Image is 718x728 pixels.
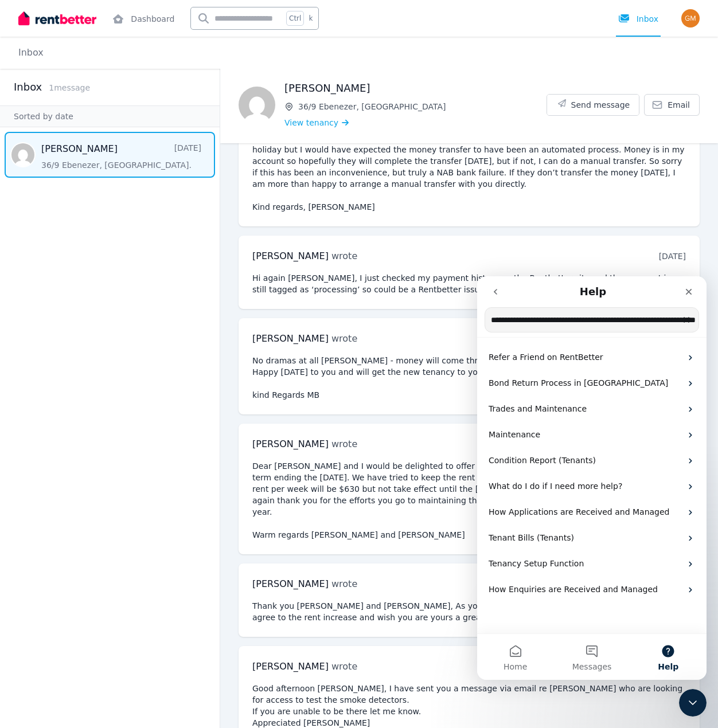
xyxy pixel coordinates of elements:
[14,79,42,95] h2: Inbox
[286,11,304,26] span: Ctrl
[644,94,700,116] a: Email
[252,600,686,623] pre: Thank you [PERSON_NAME] and [PERSON_NAME], As you know, I love it here, completely understand and...
[252,272,686,295] pre: Hi again [PERSON_NAME], I just checked my payment history on the Rentbetter site and the payment ...
[298,101,547,112] span: 36/9 Ebenezer, [GEOGRAPHIC_DATA]
[331,333,357,344] span: wrote
[681,9,700,28] img: George McArdle
[284,117,338,128] span: View tenancy
[477,276,707,680] iframe: Intercom live chat
[284,80,547,96] h1: [PERSON_NAME]
[331,661,357,672] span: wrote
[331,439,357,449] span: wrote
[668,99,690,111] span: Email
[618,13,658,25] div: Inbox
[252,578,329,589] span: [PERSON_NAME]
[252,251,329,261] span: [PERSON_NAME]
[41,142,201,171] a: [PERSON_NAME][DATE]36/9 Ebenezer, [GEOGRAPHIC_DATA].
[679,689,707,717] iframe: Intercom live chat
[309,14,313,23] span: k
[252,132,686,213] pre: Good morning [PERSON_NAME], the bank still hasn’t drawn rent from my account. I know it’s a publi...
[331,578,357,589] span: wrote
[252,439,329,449] span: [PERSON_NAME]
[331,251,357,261] span: wrote
[252,333,329,344] span: [PERSON_NAME]
[252,355,686,401] pre: No dramas at all [PERSON_NAME] - money will come through when it does. Happy [DATE] to you and wi...
[571,99,630,111] span: Send message
[659,252,686,261] time: [DATE]
[18,10,96,27] img: RentBetter
[252,460,686,541] pre: Dear [PERSON_NAME] and I would be delighted to offer a 12 month extension on your lease on a fixe...
[239,87,275,123] img: Mark Burns
[284,117,349,128] a: View tenancy
[49,83,90,92] span: 1 message
[18,47,44,58] a: Inbox
[252,661,329,672] span: [PERSON_NAME]
[547,95,639,115] button: Send message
